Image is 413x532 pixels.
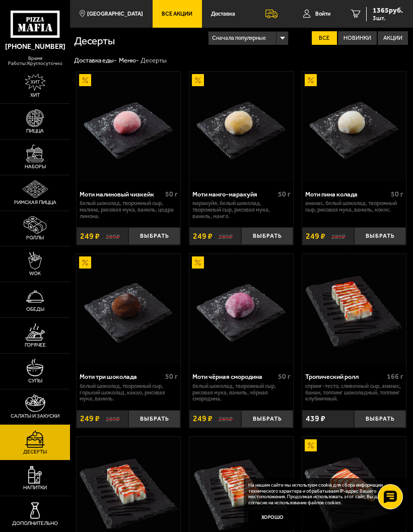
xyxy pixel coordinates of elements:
[302,72,406,182] a: АкционныйМоти пина колада
[192,383,291,403] p: белый шоколад, творожный сыр, рисовая мука, ваниль, чёрная смородина.
[30,93,40,98] span: Хит
[25,343,46,348] span: Горячее
[219,415,233,422] s: 289 ₽
[331,232,346,239] s: 289 ₽
[305,383,403,403] p: спринг-тесто, сливочный сыр, ананас, банан, топпинг шоколадный, топпинг клубничный.
[212,31,266,46] span: Сначала популярные
[28,378,42,383] span: Супы
[80,232,100,240] span: 249 ₽
[192,373,276,380] div: Моти чёрная смородина
[23,485,47,490] span: Напитки
[29,271,41,276] span: WOK
[12,521,58,526] span: Дополнительно
[74,36,208,46] h1: Десерты
[77,72,180,182] img: Моти малиновый чизкейк
[77,72,180,182] a: АкционныйМоти малиновый чизкейк
[248,482,399,505] p: На нашем сайте мы используем cookie для сбора информации технического характера и обрабатываем IP...
[74,56,117,64] a: Доставка еды-
[192,74,204,86] img: Акционный
[312,31,337,45] label: Все
[80,373,163,380] div: Моти три шоколада
[338,31,377,45] label: Новинки
[241,410,293,428] button: Выбрать
[302,254,406,365] img: Тропический ролл
[378,31,408,45] label: Акции
[391,190,403,198] span: 50 г
[26,235,44,240] span: Роллы
[162,11,192,17] span: Все Акции
[278,190,291,198] span: 50 г
[305,439,317,451] img: Акционный
[373,15,403,21] span: 3 шт.
[354,410,406,428] button: Выбрать
[79,74,91,86] img: Акционный
[193,232,213,240] span: 249 ₽
[80,201,178,220] p: белый шоколад, творожный сыр, малина, рисовая мука, ваниль, цедра лимона.
[25,164,46,169] span: Наборы
[11,414,59,419] span: Салаты и закуски
[26,128,44,134] span: Пицца
[77,254,180,365] img: Моти три шоколада
[106,415,120,422] s: 289 ₽
[79,256,91,269] img: Акционный
[119,56,139,64] a: Меню-
[80,383,178,403] p: белый шоколад, творожный сыр, горький шоколад, какао, рисовая мука, ваниль.
[211,11,235,17] span: Доставка
[189,72,293,182] img: Моти манго-маракуйя
[189,254,293,365] img: Моти чёрная смородина
[77,254,180,365] a: АкционныйМоти три шоколада
[354,227,406,245] button: Выбрать
[315,11,330,17] span: Войти
[165,372,178,381] span: 50 г
[26,307,44,312] span: Обеды
[305,74,317,86] img: Акционный
[192,190,276,198] div: Моти манго-маракуйя
[278,372,291,381] span: 50 г
[128,227,180,245] button: Выбрать
[193,415,213,423] span: 249 ₽
[80,415,100,423] span: 249 ₽
[306,232,325,240] span: 249 ₽
[165,190,178,198] span: 50 г
[241,227,293,245] button: Выбрать
[305,201,403,214] p: ананас, белый шоколад, творожный сыр, рисовая мука, ваниль, кокос.
[189,72,293,182] a: АкционныйМоти манго-маракуйя
[373,7,403,14] span: 1365 руб.
[248,509,297,525] button: Хорошо
[305,373,384,380] div: Тропический ролл
[23,449,47,454] span: Десерты
[189,254,293,365] a: АкционныйМоти чёрная смородина
[219,232,233,239] s: 289 ₽
[192,201,291,220] p: маракуйя, белый шоколад, творожный сыр, рисовая мука, ваниль, манго.
[128,410,180,428] button: Выбрать
[387,372,403,381] span: 166 г
[192,256,204,269] img: Акционный
[87,11,143,17] span: [GEOGRAPHIC_DATA]
[106,232,120,239] s: 289 ₽
[305,190,388,198] div: Моти пина колада
[141,56,167,65] div: Десерты
[14,200,56,205] span: Римская пицца
[80,190,163,198] div: Моти малиновый чизкейк
[302,72,406,182] img: Моти пина колада
[306,415,325,423] span: 439 ₽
